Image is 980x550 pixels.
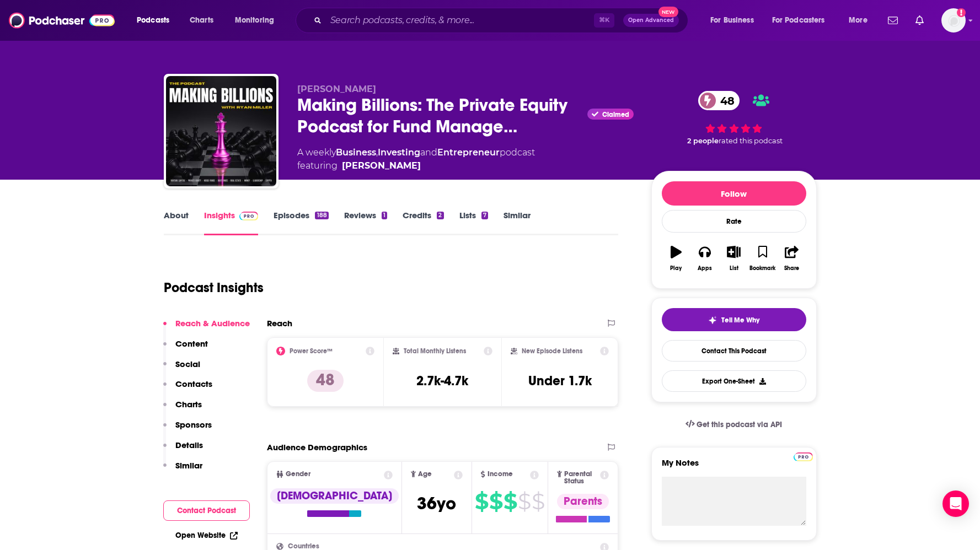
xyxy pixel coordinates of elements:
[849,13,867,28] span: More
[662,457,806,477] label: My Notes
[235,13,274,28] span: Monitoring
[749,265,775,272] div: Bookmark
[274,210,328,235] a: Episodes188
[175,460,202,471] p: Similar
[504,493,517,510] span: $
[941,8,966,33] span: Logged in as patiencebaldacci
[175,440,203,450] p: Details
[748,239,777,278] button: Bookmark
[204,210,259,235] a: InsightsPodchaser Pro
[163,359,200,379] button: Social
[183,12,220,29] a: Charts
[175,359,200,369] p: Social
[628,18,674,23] span: Open Advanced
[437,147,500,158] a: Entrepreneur
[288,543,319,550] span: Countries
[239,212,259,220] img: Podchaser Pro
[163,500,250,521] button: Contact Podcast
[697,420,782,429] span: Get this podcast via API
[417,493,456,514] span: 36 yo
[164,210,189,235] a: About
[942,490,969,517] div: Open Intercom Messenger
[794,451,813,461] a: Pro website
[404,347,466,355] h2: Total Monthly Listens
[489,493,502,510] span: $
[437,212,443,219] div: 2
[163,460,202,481] button: Similar
[163,419,212,440] button: Sponsors
[594,13,614,28] span: ⌘ K
[698,265,712,272] div: Apps
[662,308,806,331] button: tell me why sparkleTell Me Why
[481,212,488,219] div: 7
[730,265,738,272] div: List
[175,338,208,349] p: Content
[163,399,202,419] button: Charts
[163,440,203,460] button: Details
[307,370,344,392] p: 48
[267,318,292,328] h2: Reach
[344,210,387,235] a: Reviews1
[651,84,817,153] div: 48 2 peoplerated this podcast
[297,159,535,172] span: featuring
[532,493,544,510] span: $
[662,210,806,233] div: Rate
[227,12,288,29] button: open menu
[175,531,238,540] a: Open Website
[163,318,250,338] button: Reach & Audience
[376,147,378,158] span: ,
[315,212,328,219] div: 188
[677,411,791,438] a: Get this podcast via API
[564,471,598,485] span: Parental Status
[9,10,115,31] img: Podchaser - Follow, Share and Rate Podcasts
[698,91,740,110] a: 48
[290,347,333,355] h2: Power Score™
[420,147,437,158] span: and
[475,493,488,510] span: $
[518,493,531,510] span: $
[841,12,881,29] button: open menu
[528,373,592,389] h3: Under 1.7k
[164,279,264,296] h1: Podcast Insights
[163,379,212,399] button: Contacts
[137,13,169,28] span: Podcasts
[459,210,488,235] a: Lists7
[662,181,806,206] button: Follow
[297,84,376,94] span: [PERSON_NAME]
[883,11,902,30] a: Show notifications dropdown
[297,146,535,172] div: A weekly podcast
[662,370,806,392] button: Export One-Sheet
[710,13,754,28] span: For Business
[911,11,928,30] a: Show notifications dropdown
[777,239,806,278] button: Share
[416,373,468,389] h3: 2.7k-4.7k
[941,8,966,33] img: User Profile
[670,265,682,272] div: Play
[765,12,841,29] button: open menu
[690,239,719,278] button: Apps
[175,399,202,409] p: Charts
[378,147,420,158] a: Investing
[721,316,759,325] span: Tell Me Why
[522,347,582,355] h2: New Episode Listens
[488,471,513,478] span: Income
[336,147,376,158] a: Business
[957,8,966,17] svg: Add a profile image
[326,12,594,29] input: Search podcasts, credits, & more...
[166,76,276,186] img: Making Billions: The Private Equity Podcast for Fund Managers, Alternative Asset Managers, and Ve...
[602,112,629,117] span: Claimed
[708,316,717,325] img: tell me why sparkle
[719,137,783,145] span: rated this podcast
[709,91,740,110] span: 48
[129,12,184,29] button: open menu
[382,212,387,219] div: 1
[270,488,399,504] div: [DEMOGRAPHIC_DATA]
[794,452,813,461] img: Podchaser Pro
[306,8,699,33] div: Search podcasts, credits, & more...
[163,338,208,359] button: Content
[784,265,799,272] div: Share
[623,14,679,27] button: Open AdvancedNew
[267,442,367,452] h2: Audience Demographics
